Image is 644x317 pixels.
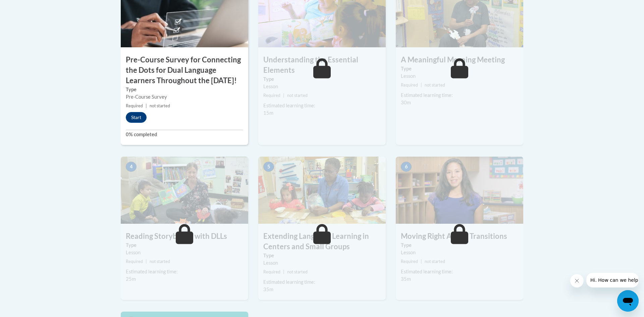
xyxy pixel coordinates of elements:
span: not started [425,259,445,264]
span: 25m [126,276,136,282]
div: Lesson [401,72,518,80]
span: Required [126,259,143,264]
div: Lesson [126,249,243,256]
div: Pre-Course Survey [126,93,243,101]
span: 5 [263,162,274,172]
span: | [421,259,422,264]
label: 0% completed [126,131,243,138]
div: Lesson [401,249,518,256]
div: Estimated learning time: [263,278,381,286]
iframe: Message from company [586,273,639,287]
span: not started [150,103,170,108]
div: Estimated learning time: [401,268,518,275]
span: Required [401,259,418,264]
span: 35m [263,286,273,292]
span: Required [126,103,143,108]
iframe: Button to launch messaging window [617,290,639,312]
span: Required [263,93,280,98]
h3: Understanding the Essential Elements [258,55,386,75]
span: | [421,83,422,88]
div: Lesson [263,259,381,267]
h3: A Meaningful Morning Meeting [396,55,523,65]
div: Estimated learning time: [126,268,243,275]
label: Type [401,242,518,249]
iframe: Close message [570,274,584,287]
span: 6 [401,162,412,172]
span: 35m [401,276,411,282]
h3: Pre-Course Survey for Connecting the Dots for Dual Language Learners Throughout the [DATE]! [121,55,248,86]
span: Required [263,269,280,274]
span: | [146,103,147,108]
span: | [283,93,284,98]
span: 4 [126,162,137,172]
span: | [283,269,284,274]
label: Type [126,242,243,249]
div: Lesson [263,83,381,90]
img: Course Image [258,157,386,224]
span: not started [150,259,170,264]
img: Course Image [396,157,523,224]
div: Estimated learning time: [401,92,518,99]
img: Course Image [121,157,248,224]
span: | [146,259,147,264]
span: 15m [263,110,273,116]
span: not started [287,269,308,274]
button: Start [126,112,147,123]
div: Estimated learning time: [263,102,381,109]
h3: Extending Language Learning in Centers and Small Groups [258,231,386,252]
h3: Moving Right Along: Transitions [396,231,523,242]
label: Type [263,75,381,83]
span: 30m [401,100,411,105]
span: not started [287,93,308,98]
span: not started [425,83,445,88]
h3: Reading Storybooks with DLLs [121,231,248,242]
label: Type [401,65,518,72]
span: Hi. How can we help? [4,5,54,10]
label: Type [263,252,381,259]
span: Required [401,83,418,88]
label: Type [126,86,243,93]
